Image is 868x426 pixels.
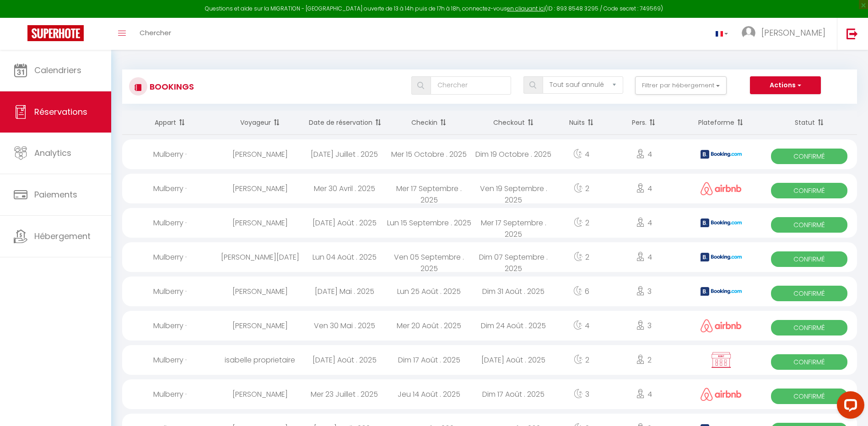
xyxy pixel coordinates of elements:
th: Sort by checkin [387,111,471,135]
input: Chercher [431,76,512,95]
span: Paiements [34,189,77,200]
span: Calendriers [34,64,81,76]
a: ... [PERSON_NAME] [735,18,837,50]
h3: Bookings [147,76,194,97]
span: Réservations [34,106,87,117]
button: Filtrer par hébergement [635,76,727,95]
img: Super Booking [27,25,84,41]
th: Sort by nights [556,111,607,135]
th: Sort by channel [681,111,762,135]
img: logout [846,28,858,39]
th: Sort by status [761,111,857,135]
span: Chercher [140,28,171,37]
a: en cliquant ici [507,5,545,12]
span: Hébergement [34,230,91,242]
th: Sort by guest [218,111,302,135]
span: Analytics [34,147,71,159]
span: [PERSON_NAME] [761,27,825,38]
th: Sort by people [607,111,681,135]
img: ... [742,26,755,40]
th: Sort by checkout [471,111,556,135]
th: Sort by rentals [122,111,218,135]
th: Sort by booking date [302,111,387,135]
button: Actions [750,76,820,95]
a: Chercher [133,18,178,50]
iframe: LiveChat chat widget [830,388,868,426]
